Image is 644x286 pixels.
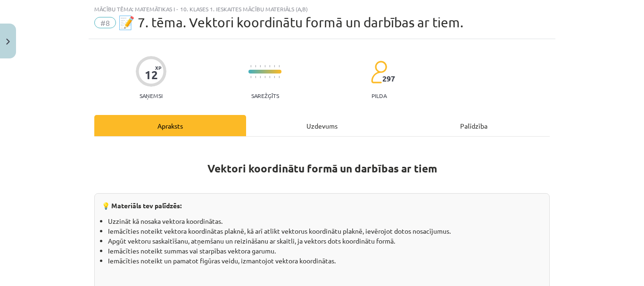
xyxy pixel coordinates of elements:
[155,65,161,70] span: XP
[108,236,542,246] li: Apgūt vektoru saskaitīšanu, atņemšanu un reizināšanu ar skaitli, ja vektors dots koordinātu formā.
[108,246,542,256] li: Iemācīties noteikt summas vai starpības vektora garumu.
[398,115,550,136] div: Palīdzība
[108,226,542,236] li: Iemācīties noteikt vektora koordinātas plaknē, kā arī atlikt vektorus koordinātu plaknē, ievērojo...
[108,216,542,226] li: Uzzināt kā nosaka vektora koordinātas.
[372,92,387,99] p: pilda
[264,76,265,78] img: icon-short-line-57e1e144782c952c97e751825c79c345078a6d821885a25fce030b3d8c18986b.svg
[246,115,398,136] div: Uzdevums
[251,92,279,99] p: Sarežģīts
[382,74,395,83] span: 297
[255,65,256,67] img: icon-short-line-57e1e144782c952c97e751825c79c345078a6d821885a25fce030b3d8c18986b.svg
[274,76,275,78] img: icon-short-line-57e1e144782c952c97e751825c79c345078a6d821885a25fce030b3d8c18986b.svg
[94,6,550,12] div: Mācību tēma: Matemātikas i - 10. klases 1. ieskaites mācību materiāls (a,b)
[94,17,116,28] span: #8
[279,65,280,67] img: icon-short-line-57e1e144782c952c97e751825c79c345078a6d821885a25fce030b3d8c18986b.svg
[136,92,166,99] p: Saņemsi
[371,60,387,84] img: students-c634bb4e5e11cddfef0936a35e636f08e4e9abd3cc4e673bd6f9a4125e45ecb1.svg
[94,115,246,136] div: Apraksts
[269,65,270,67] img: icon-short-line-57e1e144782c952c97e751825c79c345078a6d821885a25fce030b3d8c18986b.svg
[207,162,437,175] strong: Vektori koordinātu formā un darbības ar tiem
[264,65,265,67] img: icon-short-line-57e1e144782c952c97e751825c79c345078a6d821885a25fce030b3d8c18986b.svg
[118,15,463,30] span: 📝 7. tēma. Vektori koordinātu formā un darbības ar tiem.
[269,76,270,78] img: icon-short-line-57e1e144782c952c97e751825c79c345078a6d821885a25fce030b3d8c18986b.svg
[6,39,10,45] img: icon-close-lesson-0947bae3869378f0d4975bcd49f059093ad1ed9edebbc8119c70593378902aed.svg
[250,76,251,78] img: icon-short-line-57e1e144782c952c97e751825c79c345078a6d821885a25fce030b3d8c18986b.svg
[102,201,182,210] strong: 💡 Materiāls tev palīdzēs:
[260,65,261,67] img: icon-short-line-57e1e144782c952c97e751825c79c345078a6d821885a25fce030b3d8c18986b.svg
[274,65,275,67] img: icon-short-line-57e1e144782c952c97e751825c79c345078a6d821885a25fce030b3d8c18986b.svg
[255,76,256,78] img: icon-short-line-57e1e144782c952c97e751825c79c345078a6d821885a25fce030b3d8c18986b.svg
[145,68,158,82] div: 12
[279,76,280,78] img: icon-short-line-57e1e144782c952c97e751825c79c345078a6d821885a25fce030b3d8c18986b.svg
[250,65,251,67] img: icon-short-line-57e1e144782c952c97e751825c79c345078a6d821885a25fce030b3d8c18986b.svg
[260,76,261,78] img: icon-short-line-57e1e144782c952c97e751825c79c345078a6d821885a25fce030b3d8c18986b.svg
[108,256,542,266] li: Iemācīties noteikt un pamatot figūras veidu, izmantojot vektora koordinātas.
